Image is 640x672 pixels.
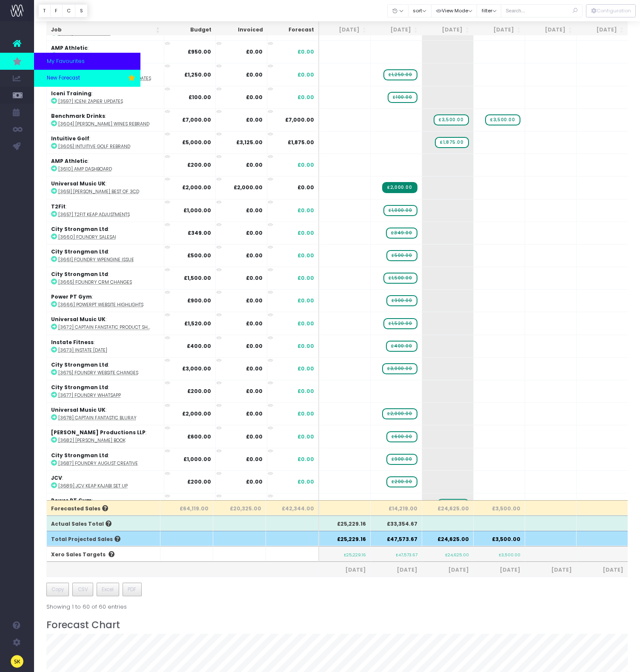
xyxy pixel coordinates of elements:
span: [DATE] [478,566,520,574]
td: : [47,493,164,515]
td: : [47,222,164,244]
span: [DATE] [323,566,366,574]
abbr: [3651] James Best Of 3CD [58,188,139,195]
strong: AMP Athletic [51,44,88,51]
span: Xero Sales Targets [51,551,106,558]
td: : [47,244,164,267]
th: Nov 25: activate to sort column ascending [525,22,577,38]
span: Forecasted Sales [51,505,108,513]
strong: £900.00 [187,297,211,304]
span: wayahead Sales Forecast Item [386,431,417,442]
th: Budget [164,22,216,38]
td: : [47,425,164,447]
strong: £0.00 [246,365,263,372]
span: £0.00 [297,48,314,56]
span: £0.00 [297,342,314,350]
th: £24,625.00 [422,500,474,515]
strong: £0.00 [246,320,263,327]
th: £25,229.16 [319,515,371,531]
th: £3,500.00 [474,500,525,515]
span: wayahead Sales Forecast Item [485,114,520,125]
strong: £0.00 [246,161,263,168]
abbr: [3605] Intuitive Golf Rebrand [58,143,130,150]
abbr: [3660] Foundry SalesAI [58,234,116,240]
button: Copy [46,583,69,596]
span: Copy [51,586,64,593]
span: Excel [102,586,114,593]
strong: £500.00 [187,252,211,259]
button: S [75,4,88,17]
strong: £0.00 [246,433,263,440]
th: Total Projected Sales [47,531,160,546]
strong: Instate Fitness [51,339,94,346]
th: £25,229.16 [319,531,371,546]
td: : [47,448,164,470]
abbr: [3665] Foundry CRM Changes [58,279,132,285]
td: : [47,154,164,176]
span: [DATE] [529,566,572,574]
span: wayahead Sales Forecast Item [383,69,417,80]
th: £3,500.00 [474,531,525,546]
th: £20,325.00 [213,500,266,515]
td: : [47,267,164,289]
span: wayahead Sales Forecast Item [383,273,417,284]
abbr: [3604] Barlow Wines Rebrand [58,121,149,127]
span: £0.00 [297,387,314,395]
th: £64,119.00 [160,500,213,515]
div: Vertical button group [38,4,88,17]
strong: Universal Music UK [51,406,106,413]
th: £33,354.67 [371,515,422,531]
span: wayahead Sales Forecast Item [437,499,469,510]
strong: City Strongman Ltd [51,271,108,278]
th: Invoiced [216,22,267,38]
span: wayahead Sales Forecast Item [435,137,469,148]
h3: Forecast Chart [46,619,628,631]
span: £0.00 [297,320,314,327]
button: T [38,4,51,17]
button: Excel [97,583,119,596]
span: wayahead Sales Forecast Item [386,250,417,261]
strong: £600.00 [187,433,211,440]
strong: £0.00 [246,207,263,214]
td: : [47,470,164,493]
strong: Universal Music UK [51,316,106,323]
abbr: [3678] Captain Fantastic Bluray [58,415,137,421]
span: wayahead Sales Forecast Item [386,476,417,487]
strong: £0.00 [246,274,263,282]
div: Vertical button group [586,4,636,17]
span: PDF [128,586,136,593]
div: Showing 1 to 60 of 60 entries [46,598,127,611]
span: wayahead Sales Forecast Item [386,341,417,352]
strong: £1,500.00 [184,274,211,282]
strong: £0.00 [246,478,263,485]
strong: £1,520.00 [184,320,211,327]
strong: Benchmark Drinks [51,112,105,120]
strong: £0.00 [246,342,263,350]
span: £1,875.00 [288,139,314,146]
strong: £2,000.00 [182,184,211,191]
td: : [47,289,164,312]
small: £47,573.67 [396,551,417,558]
strong: Power PT Gym [51,497,92,504]
th: Aug 25: activate to sort column ascending [371,22,422,38]
span: £0.00 [297,274,314,282]
strong: £200.00 [187,478,211,485]
th: Actual Sales Total [47,515,160,531]
abbr: [3661] Foundry WPEngine Issue [58,256,134,263]
strong: £3,000.00 [182,365,211,372]
span: [DATE] [581,566,623,574]
th: Oct 25: activate to sort column ascending [474,22,525,38]
small: £24,625.00 [445,551,469,558]
span: £0.00 [297,161,314,169]
strong: £950.00 [188,48,211,55]
strong: T2Fit [51,203,66,210]
span: wayahead Sales Forecast Item [388,92,417,103]
th: Dec 25: activate to sort column ascending [577,22,628,38]
strong: £0.00 [246,456,263,463]
td: : [47,312,164,334]
span: £0.00 [297,229,314,237]
strong: £100.00 [189,94,211,101]
span: [DATE] [375,566,417,574]
th: Jul 25: activate to sort column ascending [319,22,371,38]
strong: £0.00 [246,387,263,395]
